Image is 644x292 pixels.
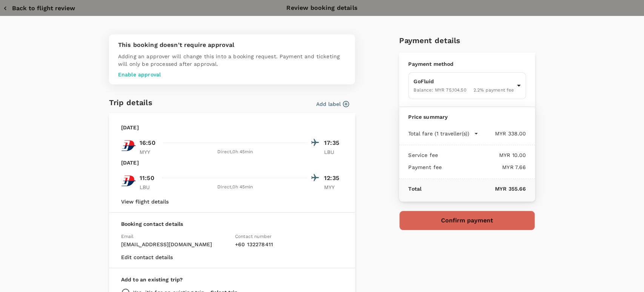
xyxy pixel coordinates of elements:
span: Contact number [235,234,272,239]
p: Total [408,185,421,193]
div: Direct , 0h 45min [163,148,307,156]
button: Confirm payment [399,211,535,230]
img: MH [121,138,136,153]
p: 16:50 [140,138,155,148]
div: GoFluidBalance: MYR 75,104.502.2% payment fee [408,72,526,99]
p: 12:35 [324,174,343,183]
button: View flight details [121,199,169,205]
p: Payment fee [408,163,442,171]
p: This booking doesn't require approval [118,40,346,50]
p: Service fee [408,151,438,159]
button: Add label [316,100,349,108]
p: Review booking details [286,3,357,12]
p: 11:50 [140,174,154,183]
h6: Trip details [109,96,152,109]
button: Back to flight review [3,5,75,12]
p: [DATE] [121,124,139,131]
p: + 60 132278411 [235,241,343,248]
span: Balance : MYR 75,104.50 [413,87,466,93]
p: Price summary [408,113,526,121]
p: MYR 338.00 [478,130,526,137]
span: Email [121,234,134,239]
p: GoFluid [413,78,514,85]
button: Total fare (1 traveller(s)) [408,130,478,137]
p: LBU [324,148,343,156]
button: Edit contact details [121,254,173,260]
p: Total fare (1 traveller(s)) [408,130,469,137]
p: Enable approval [118,71,346,78]
p: [EMAIL_ADDRESS][DOMAIN_NAME] [121,241,229,248]
span: 2.2 % payment fee [473,87,514,93]
p: Add to an existing trip? [121,276,343,283]
p: Adding an approver will change this into a booking request. Payment and ticketing will only be pr... [118,53,346,68]
div: Direct , 0h 45min [163,183,307,191]
p: Payment method [408,60,526,68]
p: MYY [140,148,158,156]
p: MYY [324,183,343,191]
p: 17:35 [324,138,343,148]
p: LBU [140,183,158,191]
h6: Payment details [399,34,535,47]
img: MH [121,173,136,188]
p: MYR 7.66 [442,163,526,171]
p: [DATE] [121,159,139,166]
p: MYR 355.66 [421,185,526,193]
p: MYR 10.00 [438,151,526,159]
p: Booking contact details [121,220,343,228]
